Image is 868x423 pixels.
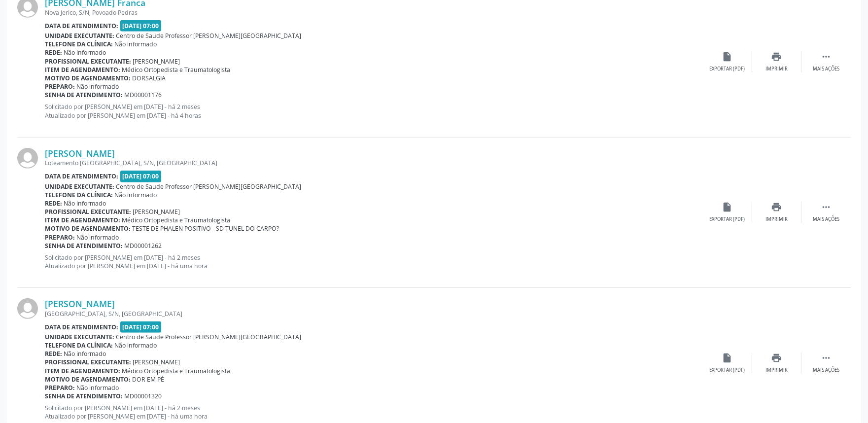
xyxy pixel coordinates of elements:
span: [PERSON_NAME] [133,57,180,66]
img: img [17,298,38,319]
span: Não informado [115,191,157,199]
b: Unidade executante: [45,182,114,191]
b: Rede: [45,48,62,57]
div: Mais ações [813,216,839,223]
span: DOR EM PÉ [133,375,165,384]
b: Motivo de agendamento: [45,224,131,233]
span: [PERSON_NAME] [133,358,180,366]
b: Data de atendimento: [45,323,118,331]
span: [DATE] 07:00 [120,171,162,182]
div: Imprimir [765,367,788,374]
span: Não informado [77,233,119,242]
i: insert_drive_file [722,352,733,363]
span: Não informado [64,350,106,358]
span: Centro de Saude Professor [PERSON_NAME][GEOGRAPHIC_DATA] [116,333,302,341]
div: Imprimir [765,66,788,72]
div: Exportar (PDF) [710,216,745,223]
span: Centro de Saude Professor [PERSON_NAME][GEOGRAPHIC_DATA] [116,182,302,191]
b: Senha de atendimento: [45,392,123,400]
span: TESTE DE PHALEN POSITIVO - SD TUNEL DO CARPO? [133,224,279,233]
b: Preparo: [45,384,75,392]
span: Não informado [77,82,119,91]
div: [GEOGRAPHIC_DATA], S/N, [GEOGRAPHIC_DATA] [45,310,703,318]
i: insert_drive_file [722,202,733,212]
div: Mais ações [813,367,839,374]
p: Solicitado por [PERSON_NAME] em [DATE] - há 2 meses Atualizado por [PERSON_NAME] em [DATE] - há u... [45,404,703,421]
span: MD00001176 [125,91,162,99]
a: [PERSON_NAME] [45,298,115,309]
b: Item de agendamento: [45,216,120,224]
span: Centro de Saude Professor [PERSON_NAME][GEOGRAPHIC_DATA] [116,32,302,40]
b: Data de atendimento: [45,172,118,180]
p: Solicitado por [PERSON_NAME] em [DATE] - há 2 meses Atualizado por [PERSON_NAME] em [DATE] - há 4... [45,103,703,119]
b: Item de agendamento: [45,66,120,74]
div: Loteamento [GEOGRAPHIC_DATA], S/N, [GEOGRAPHIC_DATA] [45,159,703,167]
i: insert_drive_file [722,51,733,62]
b: Profissional executante: [45,208,131,216]
b: Rede: [45,199,62,208]
b: Unidade executante: [45,32,114,40]
span: [DATE] 07:00 [120,321,162,333]
img: img [17,148,38,169]
i: print [771,51,782,62]
span: MD00001262 [125,242,162,250]
div: Mais ações [813,66,839,72]
span: Médico Ortopedista e Traumatologista [122,367,231,375]
b: Unidade executante: [45,333,114,341]
b: Profissional executante: [45,358,131,366]
span: Não informado [115,341,157,350]
b: Motivo de agendamento: [45,74,131,82]
span: Não informado [115,40,157,48]
i:  [821,202,832,212]
b: Profissional executante: [45,57,131,66]
span: [PERSON_NAME] [133,208,180,216]
span: Médico Ortopedista e Traumatologista [122,216,231,224]
span: Não informado [64,199,106,208]
b: Rede: [45,350,62,358]
b: Motivo de agendamento: [45,375,131,384]
div: Imprimir [765,216,788,223]
span: DORSALGIA [133,74,166,82]
i:  [821,352,832,363]
b: Telefone da clínica: [45,40,113,48]
i: print [771,202,782,212]
b: Preparo: [45,82,75,91]
div: Exportar (PDF) [710,367,745,374]
p: Solicitado por [PERSON_NAME] em [DATE] - há 2 meses Atualizado por [PERSON_NAME] em [DATE] - há u... [45,253,703,270]
span: MD00001320 [125,392,162,400]
b: Preparo: [45,233,75,242]
span: [DATE] 07:00 [120,20,162,32]
b: Data de atendimento: [45,22,118,30]
b: Telefone da clínica: [45,341,113,350]
a: [PERSON_NAME] [45,148,115,159]
b: Telefone da clínica: [45,191,113,199]
b: Item de agendamento: [45,367,120,375]
div: Exportar (PDF) [710,66,745,72]
span: Médico Ortopedista e Traumatologista [122,66,231,74]
b: Senha de atendimento: [45,91,123,99]
div: Nova Jerico, S/N, Povoado Pedras [45,8,703,17]
span: Não informado [77,384,119,392]
span: Não informado [64,48,106,57]
i:  [821,51,832,62]
b: Senha de atendimento: [45,242,123,250]
i: print [771,352,782,363]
